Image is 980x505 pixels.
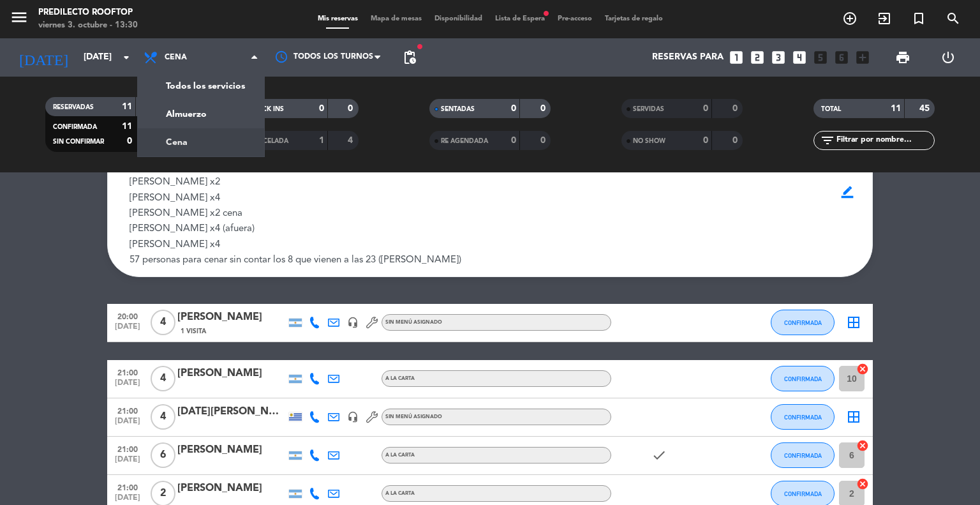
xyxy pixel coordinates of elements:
span: 4 [151,404,175,430]
i: border_all [846,315,861,330]
i: looks_4 [791,49,808,66]
i: search [946,11,961,26]
button: CONFIRMADA [771,310,835,335]
span: 20:00 [112,308,144,323]
span: 21:00 [112,365,144,379]
button: CONFIRMADA [771,366,835,391]
div: LOG OUT [925,38,970,77]
strong: 0 [511,104,516,113]
span: [PERSON_NAME] (21:00 hs - 2 personas). [PERSON_NAME] x8 vienen a las 23hs [PERSON_NAME] x2 [PERSO... [130,131,461,266]
span: print [895,50,910,65]
strong: 0 [127,137,132,146]
span: [DATE] [112,322,144,337]
span: Sin menú asignado [385,320,442,325]
i: looks_two [749,49,766,66]
a: Almuerzo [138,100,264,128]
span: Mis reservas [311,15,364,22]
span: CONFIRMADA [784,319,822,326]
strong: 11 [122,122,132,131]
span: 6 [151,442,175,468]
span: Sin menú asignado [385,414,442,419]
span: [DATE] [112,455,144,470]
button: CONFIRMADA [771,442,835,468]
span: A LA CARTA [385,453,415,458]
span: [DATE] [112,417,144,432]
strong: 0 [703,136,708,145]
i: turned_in_not [911,11,926,26]
span: TOTAL [821,106,841,112]
i: exit_to_app [877,11,892,26]
strong: 0 [319,104,324,113]
span: Reservas para [652,52,724,63]
span: 4 [151,366,175,391]
span: Cena [165,53,187,62]
span: pending_actions [402,50,417,65]
i: add_box [854,49,871,66]
i: [DATE] [10,43,77,72]
span: CONFIRMADA [784,414,822,421]
div: [PERSON_NAME] [177,365,286,382]
span: fiber_manual_record [542,10,550,17]
i: arrow_drop_down [119,50,134,65]
i: cancel [856,363,869,375]
span: 21:00 [112,479,144,494]
span: CHECK INS [249,106,284,112]
span: [DATE] [112,379,144,393]
div: Predilecto Rooftop [38,6,138,19]
span: border_color [835,180,860,204]
i: looks_3 [770,49,787,66]
strong: 0 [732,104,740,113]
i: power_settings_new [940,50,956,65]
strong: 45 [919,104,932,113]
span: 21:00 [112,403,144,418]
span: 21:00 [112,441,144,456]
a: Cena [138,128,264,156]
button: menu [10,8,29,31]
strong: 0 [540,136,548,145]
i: cancel [856,439,869,452]
button: CONFIRMADA [771,404,835,430]
div: [PERSON_NAME] [177,442,286,458]
span: CONFIRMADA [784,452,822,459]
span: NO SHOW [633,138,665,144]
div: viernes 3. octubre - 13:30 [38,19,138,32]
strong: 11 [122,102,132,111]
span: A LA CARTA [385,491,415,496]
div: [DATE][PERSON_NAME] [177,403,286,420]
span: 1 Visita [181,326,206,336]
strong: 0 [703,104,708,113]
span: 4 [151,310,175,335]
div: [PERSON_NAME] [177,309,286,326]
i: headset_mic [347,411,359,423]
i: cancel [856,478,869,490]
span: Disponibilidad [428,15,489,22]
strong: 0 [732,136,740,145]
span: CONFIRMADA [53,124,97,130]
i: headset_mic [347,317,359,328]
span: Tarjetas de regalo [598,15,669,22]
i: border_all [846,409,861,425]
span: SERVIDAS [633,106,664,112]
span: Pre-acceso [551,15,598,22]
i: menu [10,8,29,27]
span: Lista de Espera [489,15,551,22]
span: CONFIRMADA [784,490,822,497]
i: check [651,448,667,463]
strong: 0 [348,104,355,113]
span: CANCELADA [249,138,288,144]
span: RESERVADAS [53,104,94,110]
div: [PERSON_NAME] [177,480,286,497]
span: RE AGENDADA [441,138,488,144]
i: looks_6 [833,49,850,66]
span: SIN CONFIRMAR [53,139,104,145]
i: add_circle_outline [842,11,857,26]
strong: 0 [540,104,548,113]
strong: 0 [511,136,516,145]
input: Filtrar por nombre... [835,133,934,147]
span: Mapa de mesas [364,15,428,22]
i: looks_one [728,49,745,66]
strong: 1 [319,136,324,145]
span: fiber_manual_record [416,43,424,50]
span: SENTADAS [441,106,475,112]
i: looks_5 [812,49,829,66]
